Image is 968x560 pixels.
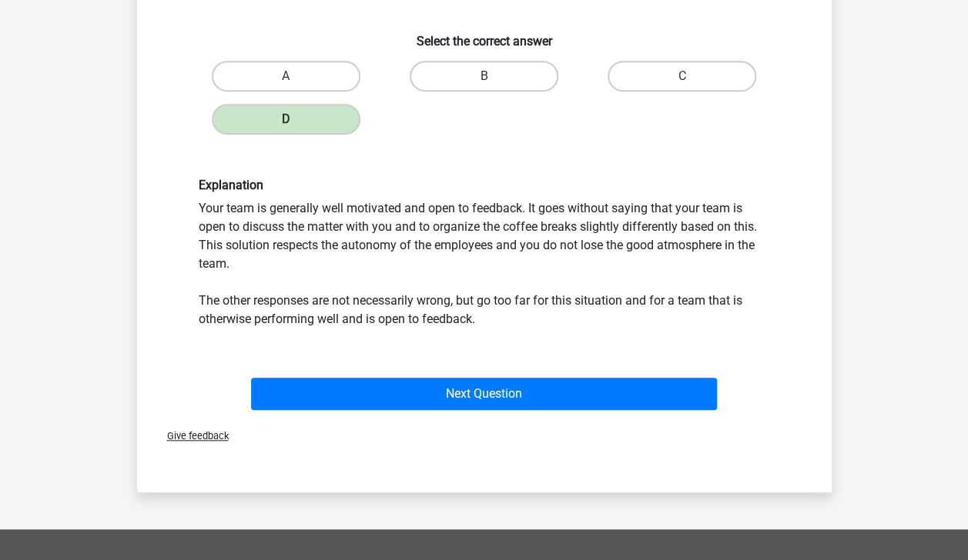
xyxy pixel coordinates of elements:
[199,178,770,192] h6: Explanation
[608,61,756,92] label: C
[155,430,229,442] span: Give feedback
[212,61,360,92] label: A
[410,61,558,92] label: B
[212,104,360,135] label: D
[162,22,807,48] h6: Select the correct answer
[187,178,782,328] div: Your team is generally well motivated and open to feedback. It goes without saying that your team...
[251,378,717,410] button: Next Question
